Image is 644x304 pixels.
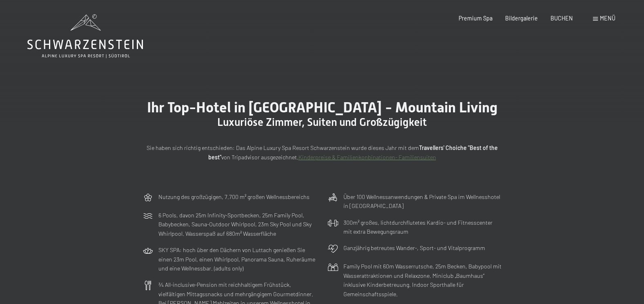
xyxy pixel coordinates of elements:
span: Ihr Top-Hotel in [GEOGRAPHIC_DATA] - Mountain Living [147,99,497,116]
span: Menü [600,15,615,22]
strong: Travellers' Choiche "Best of the best" [208,144,498,161]
a: BUCHEN [550,15,573,22]
a: Premium Spa [459,15,492,22]
p: Nutzung des großzügigen, 7.700 m² großen Wellnessbereichs [158,192,310,202]
span: Luxuriöse Zimmer, Suiten und Großzügigkeit [217,116,427,128]
p: Family Pool mit 60m Wasserrutsche, 25m Becken, Babypool mit Wasserattraktionen und Relaxzone. Min... [343,262,502,299]
p: 6 Pools, davon 25m Infinity-Sportbecken, 25m Family Pool, Babybecken, Sauna-Outdoor Whirlpool, 23... [158,211,317,239]
p: Sie haben sich richtig entschieden: Das Alpine Luxury Spa Resort Schwarzenstein wurde dieses Jahr... [143,143,502,162]
a: Bildergalerie [505,15,538,22]
p: SKY SPA: hoch über den Dächern von Luttach genießen Sie einen 23m Pool, einen Whirlpool, Panorama... [158,246,317,273]
p: Ganzjährig betreutes Wander-, Sport- und Vitalprogramm [343,244,485,253]
p: Über 100 Wellnessanwendungen & Private Spa im Wellnesshotel in [GEOGRAPHIC_DATA] [343,192,502,211]
a: Kinderpreise & Familienkonbinationen- Familiensuiten [299,154,436,161]
p: 300m² großes, lichtdurchflutetes Kardio- und Fitnesscenter mit extra Bewegungsraum [343,218,502,237]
